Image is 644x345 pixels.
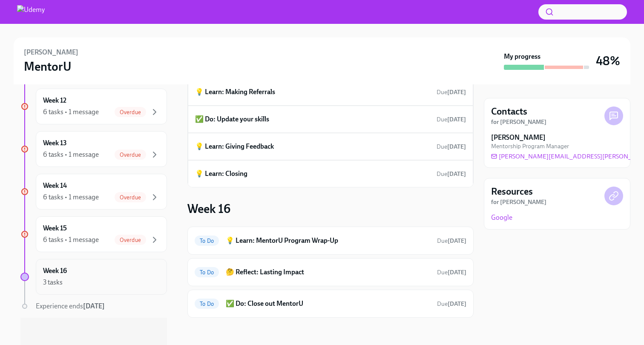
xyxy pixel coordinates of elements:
[437,237,466,245] span: September 5th, 2025 22:00
[195,142,274,151] h6: 💡 Learn: Giving Feedback
[24,48,78,57] h6: [PERSON_NAME]
[24,59,72,74] h3: MentorU
[43,138,67,148] h6: Week 13
[448,237,466,244] strong: [DATE]
[115,109,146,115] span: Overdue
[195,167,466,180] a: 💡 Learn: ClosingDue[DATE]
[43,224,67,233] h6: Week 15
[491,198,546,206] strong: for [PERSON_NAME]
[437,115,466,124] span: August 15th, 2025 22:00
[437,170,466,178] span: August 29th, 2025 22:00
[437,89,466,96] span: Due
[596,53,620,69] h3: 48%
[195,265,466,279] a: To Do🤔 Reflect: Lasting ImpactDue[DATE]
[43,150,99,159] div: 6 tasks • 1 message
[195,301,219,307] span: To Do
[437,300,466,308] span: September 5th, 2025 22:00
[36,302,105,310] span: Experience ends
[491,133,546,142] strong: [PERSON_NAME]
[115,237,146,243] span: Overdue
[504,52,540,61] strong: My progress
[195,86,466,98] a: 💡 Learn: Making ReferralsDue[DATE]
[447,170,466,178] strong: [DATE]
[195,140,466,153] a: 💡 Learn: Giving FeedbackDue[DATE]
[195,238,219,244] span: To Do
[20,89,167,124] a: Week 126 tasks • 1 messageOverdue
[448,269,466,276] strong: [DATE]
[437,237,466,244] span: Due
[20,131,167,167] a: Week 136 tasks • 1 messageOverdue
[437,143,466,151] span: August 22nd, 2025 22:00
[43,96,66,105] h6: Week 12
[491,142,569,150] span: Mentorship Program Manager
[195,297,466,310] a: To Do✅ Do: Close out MentorUDue[DATE]
[437,143,466,150] span: Due
[43,193,99,202] div: 6 tasks • 1 message
[20,259,167,295] a: Week 163 tasks
[43,107,99,117] div: 6 tasks • 1 message
[447,116,466,123] strong: [DATE]
[43,278,63,287] div: 3 tasks
[43,181,67,190] h6: Week 14
[226,236,430,245] h6: 💡 Learn: MentorU Program Wrap-Up
[491,118,546,126] strong: for [PERSON_NAME]
[195,269,219,276] span: To Do
[195,113,466,126] a: ✅ Do: Update your skillsDue[DATE]
[83,302,105,310] strong: [DATE]
[491,185,533,198] h4: Resources
[437,116,466,123] span: Due
[195,115,269,124] h6: ✅ Do: Update your skills
[491,105,527,118] h4: Contacts
[226,267,430,277] h6: 🤔 Reflect: Lasting Impact
[43,266,67,276] h6: Week 16
[17,5,45,19] img: Udemy
[437,268,466,276] span: September 5th, 2025 22:00
[115,194,146,201] span: Overdue
[437,269,466,276] span: Due
[226,299,430,308] h6: ✅ Do: Close out MentorU
[195,169,247,178] h6: 💡 Learn: Closing
[195,87,275,97] h6: 💡 Learn: Making Referrals
[437,300,466,308] span: Due
[437,88,466,96] span: August 15th, 2025 22:00
[448,300,466,308] strong: [DATE]
[447,89,466,96] strong: [DATE]
[437,170,466,178] span: Due
[491,213,512,222] a: Google
[187,201,230,216] h3: Week 16
[20,216,167,252] a: Week 156 tasks • 1 messageOverdue
[20,174,167,210] a: Week 146 tasks • 1 messageOverdue
[43,235,99,244] div: 6 tasks • 1 message
[195,234,466,247] a: To Do💡 Learn: MentorU Program Wrap-UpDue[DATE]
[447,143,466,150] strong: [DATE]
[115,152,146,158] span: Overdue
